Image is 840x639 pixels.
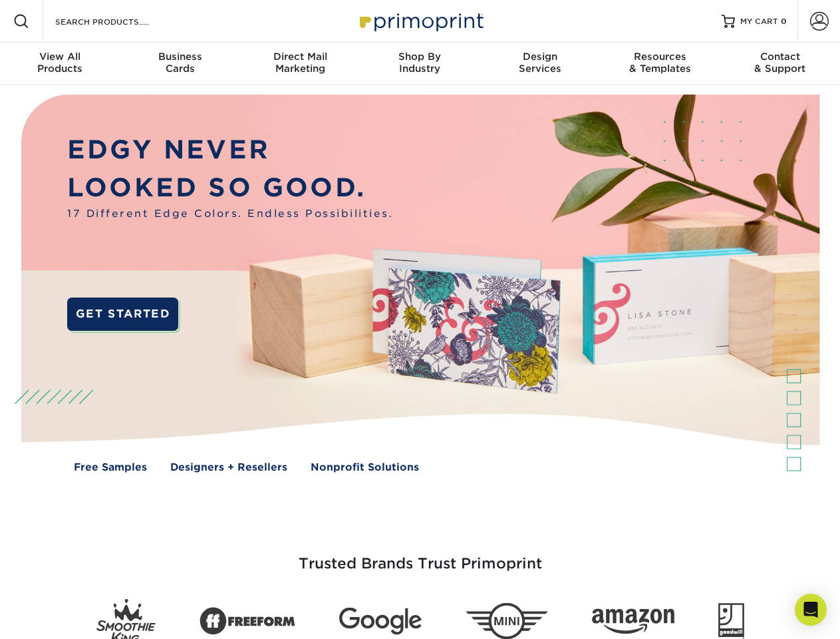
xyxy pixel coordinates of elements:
a: BusinessCards [120,43,239,85]
a: Contact& Support [720,43,840,85]
a: Nonprofit Solutions [311,460,419,475]
img: Google [339,608,422,635]
div: Industry [360,51,480,75]
span: Resources [600,51,720,63]
div: & Support [720,51,840,75]
div: Marketing [240,51,360,75]
h3: Trusted Brands Trust Primoprint [31,523,809,588]
span: Direct Mail [240,51,360,63]
div: Cards [120,51,239,75]
iframe: Google Customer Reviews [3,598,113,634]
p: EDGY NEVER [67,131,393,169]
a: GET STARTED [67,298,178,331]
a: Shop ByIndustry [360,43,480,85]
span: 0 [781,17,787,26]
span: Shop By [360,51,480,63]
div: Services [480,51,600,75]
a: Free Samples [74,460,147,475]
input: SEARCH PRODUCTS..... [54,13,184,29]
span: Design [480,51,600,63]
img: Amazon [592,609,674,634]
a: Direct MailMarketing [240,43,360,85]
span: Contact [720,51,840,63]
p: LOOKED SO GOOD. [67,169,393,207]
img: Primoprint [354,7,487,35]
span: 17 Different Edge Colors. Endless Possibilities. [67,206,393,222]
div: & Templates [600,51,720,75]
a: Designers + Resellers [170,460,287,475]
img: Goodwill [718,603,744,639]
a: Resources& Templates [600,43,720,85]
a: DesignServices [480,43,600,85]
span: MY CART [740,16,778,27]
div: Open Intercom Messenger [795,594,827,626]
span: Business [120,51,239,63]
